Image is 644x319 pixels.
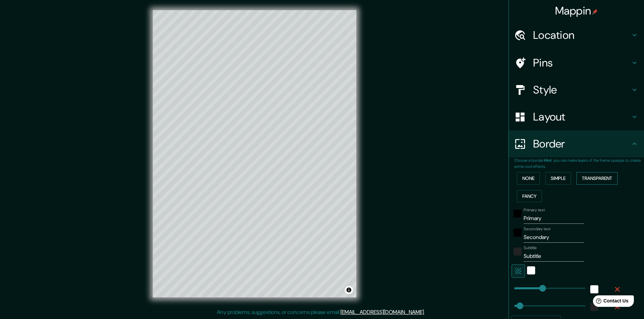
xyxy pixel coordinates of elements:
[544,158,552,163] b: Hint
[524,207,545,213] label: Primary text
[533,56,630,70] h4: Pins
[509,130,644,157] div: Border
[524,226,551,232] label: Secondary text
[514,247,522,256] button: color-222222
[545,172,571,185] button: Simple
[517,190,542,203] button: Fancy
[592,9,598,15] img: pin-icon.png
[533,137,630,151] h4: Border
[509,49,644,76] div: Pins
[533,83,630,97] h4: Style
[345,286,353,294] button: Toggle attribution
[527,266,535,274] button: white
[509,103,644,130] div: Layout
[514,157,644,169] p: Choose a border. : you can make layers of the frame opaque to create some cool effects.
[584,293,637,312] iframe: Help widget launcher
[426,308,427,316] div: .
[524,245,537,251] label: Subtitle
[340,309,424,316] a: [EMAIL_ADDRESS][DOMAIN_NAME]
[509,76,644,103] div: Style
[425,308,426,316] div: .
[217,308,425,316] p: Any problems, suggestions, or concerns please email .
[590,285,598,293] button: white
[514,210,522,218] button: black
[533,110,630,124] h4: Layout
[509,22,644,49] div: Location
[517,172,540,185] button: None
[533,28,630,42] h4: Location
[555,4,598,18] h4: Mappin
[576,172,618,185] button: Transparent
[514,229,522,237] button: black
